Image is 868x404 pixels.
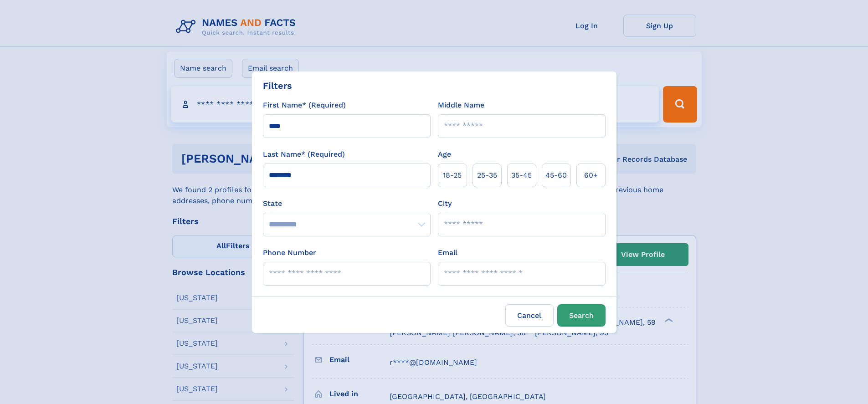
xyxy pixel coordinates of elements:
span: 18‑25 [443,170,462,181]
label: Middle Name [438,100,484,111]
label: State [263,198,431,209]
label: Email [438,247,457,258]
label: Last Name* (Required) [263,149,345,160]
label: Phone Number [263,247,316,258]
label: Cancel [505,304,554,327]
span: 45‑60 [545,170,567,181]
label: First Name* (Required) [263,100,346,111]
label: City [438,198,452,209]
span: 35‑45 [511,170,532,181]
div: Filters [263,79,292,92]
label: Age [438,149,451,160]
span: 25‑35 [477,170,497,181]
button: Search [557,304,606,327]
span: 60+ [584,170,598,181]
